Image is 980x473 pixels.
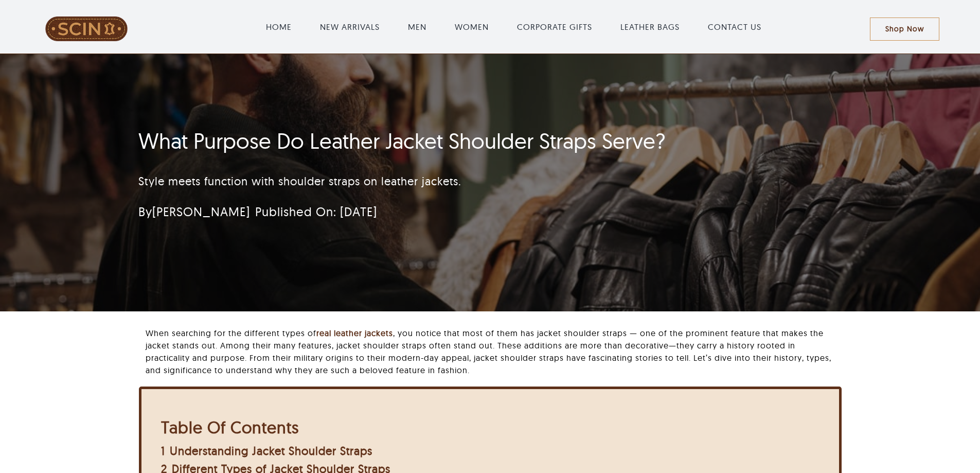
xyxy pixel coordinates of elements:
[152,204,250,219] a: [PERSON_NAME]
[255,204,377,219] span: Published On: [DATE]
[266,21,292,33] a: HOME
[885,25,924,33] span: Shop Now
[138,128,719,154] h1: What Purpose Do Leather Jacket Shoulder Straps Serve?
[138,173,719,190] p: Style meets function with shoulder straps on leather jackets.
[170,444,372,458] span: Understanding Jacket Shoulder Straps
[620,21,680,33] a: LEATHER BAGS
[161,444,165,458] span: 1
[708,21,761,33] a: CONTACT US
[870,17,939,41] a: Shop Now
[316,328,393,338] a: real leather jackets
[158,10,870,43] nav: Main Menu
[161,417,299,437] b: Table Of Contents
[161,444,372,458] a: 1 Understanding Jacket Shoulder Straps
[408,21,426,33] a: MEN
[146,327,841,376] p: When searching for the different types of , you notice that most of them has jacket shoulder stra...
[455,21,489,33] a: WOMEN
[138,204,250,219] span: By
[517,21,592,33] a: CORPORATE GIFTS
[320,21,380,33] a: NEW ARRIVALS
